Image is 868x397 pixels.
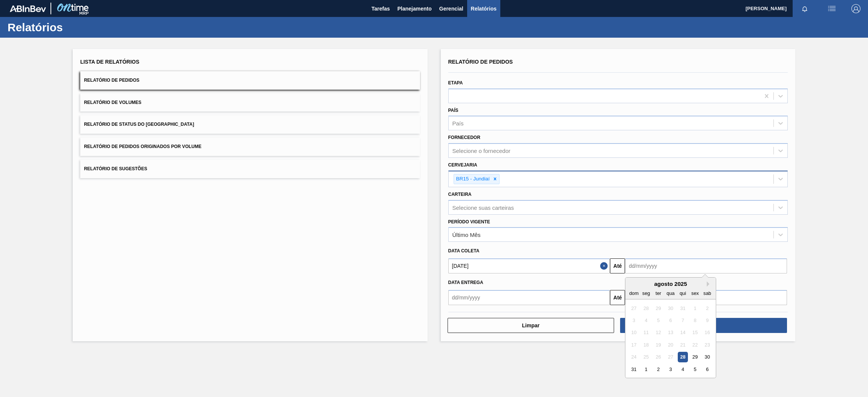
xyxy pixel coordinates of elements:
[702,328,712,338] div: Not available sábado, 16 de agosto de 2025
[448,59,513,65] span: Relatório de Pedidos
[448,280,483,285] span: Data entrega
[666,288,676,298] div: qua
[371,4,390,13] span: Tarefas
[80,115,420,134] button: Relatório de Status do [GEOGRAPHIC_DATA]
[439,4,463,13] span: Gerencial
[690,364,700,374] div: Choose sexta-feira, 5 de setembro de 2025
[702,288,712,298] div: sab
[625,281,716,287] div: agosto 2025
[653,315,663,325] div: Not available terça-feira, 5 de agosto de 2025
[641,340,651,350] div: Not available segunda-feira, 18 de agosto de 2025
[452,148,510,154] div: Selecione o fornecedor
[678,303,688,313] div: Not available quinta-feira, 31 de julho de 2025
[653,328,663,338] div: Not available terça-feira, 12 de agosto de 2025
[641,288,651,298] div: seg
[827,4,836,13] img: userActions
[666,315,676,325] div: Not available quarta-feira, 6 de agosto de 2025
[620,318,787,333] button: Download
[678,340,688,350] div: Not available quinta-feira, 21 de agosto de 2025
[641,315,651,325] div: Not available segunda-feira, 4 de agosto de 2025
[629,328,639,338] div: Not available domingo, 10 de agosto de 2025
[8,23,141,32] h1: Relatórios
[452,232,481,238] div: Último Mês
[84,78,139,83] span: Relatório de Pedidos
[454,174,491,184] div: BR15 - Jundiaí
[678,288,688,298] div: qui
[678,328,688,338] div: Not available quinta-feira, 14 de agosto de 2025
[448,80,463,86] label: Etapa
[448,290,610,305] input: dd/mm/yyyy
[793,3,817,14] button: Notificações
[448,192,472,197] label: Carteira
[702,340,712,350] div: Not available sábado, 23 de agosto de 2025
[653,364,663,374] div: Choose terça-feira, 2 de setembro de 2025
[448,248,480,253] span: Data coleta
[80,160,420,178] button: Relatório de Sugestões
[448,219,490,224] label: Período Vigente
[653,288,663,298] div: ter
[448,318,614,333] button: Limpar
[80,71,420,90] button: Relatório de Pedidos
[610,258,625,273] button: Até
[448,258,610,273] input: dd/mm/yyyy
[702,364,712,374] div: Choose sábado, 6 de setembro de 2025
[666,328,676,338] div: Not available quarta-feira, 13 de agosto de 2025
[666,340,676,350] div: Not available quarta-feira, 20 de agosto de 2025
[666,352,676,362] div: Not available quarta-feira, 27 de agosto de 2025
[702,315,712,325] div: Not available sábado, 9 de agosto de 2025
[690,315,700,325] div: Not available sexta-feira, 8 de agosto de 2025
[690,328,700,338] div: Not available sexta-feira, 15 de agosto de 2025
[690,352,700,362] div: Choose sexta-feira, 29 de agosto de 2025
[702,352,712,362] div: Choose sábado, 30 de agosto de 2025
[629,303,639,313] div: Not available domingo, 27 de julho de 2025
[678,364,688,374] div: Choose quinta-feira, 4 de setembro de 2025
[452,120,464,127] div: País
[84,122,194,127] span: Relatório de Status do [GEOGRAPHIC_DATA]
[653,352,663,362] div: Not available terça-feira, 26 de agosto de 2025
[653,303,663,313] div: Not available terça-feira, 29 de julho de 2025
[448,135,480,140] label: Fornecedor
[690,340,700,350] div: Not available sexta-feira, 22 de agosto de 2025
[628,302,714,376] div: month 2025-08
[84,144,202,149] span: Relatório de Pedidos Originados por Volume
[641,352,651,362] div: Not available segunda-feira, 25 de agosto de 2025
[690,288,700,298] div: sex
[851,4,860,13] img: Logout
[84,100,141,105] span: Relatório de Volumes
[448,108,458,113] label: País
[641,364,651,374] div: Choose segunda-feira, 1 de setembro de 2025
[629,340,639,350] div: Not available domingo, 17 de agosto de 2025
[80,59,139,65] span: Lista de Relatórios
[397,4,432,13] span: Planejamento
[600,258,610,273] button: Close
[80,93,420,112] button: Relatório de Volumes
[629,288,639,298] div: dom
[10,5,46,12] img: TNhmsLtSVTkK8tSr43FrP2fwEKptu5GPRR3wAAAABJRU5ErkJggg==
[653,340,663,350] div: Not available terça-feira, 19 de agosto de 2025
[80,137,420,156] button: Relatório de Pedidos Originados por Volume
[629,315,639,325] div: Not available domingo, 3 de agosto de 2025
[448,162,477,168] label: Cervejaria
[702,303,712,313] div: Not available sábado, 2 de agosto de 2025
[678,315,688,325] div: Not available quinta-feira, 7 de agosto de 2025
[84,166,147,171] span: Relatório de Sugestões
[678,352,688,362] div: Choose quinta-feira, 28 de agosto de 2025
[625,258,787,273] input: dd/mm/yyyy
[629,352,639,362] div: Not available domingo, 24 de agosto de 2025
[610,290,625,305] button: Até
[707,281,712,287] button: Next Month
[641,303,651,313] div: Not available segunda-feira, 28 de julho de 2025
[690,303,700,313] div: Not available sexta-feira, 1 de agosto de 2025
[452,204,514,211] div: Selecione suas carteiras
[629,364,639,374] div: Choose domingo, 31 de agosto de 2025
[471,4,497,13] span: Relatórios
[666,364,676,374] div: Choose quarta-feira, 3 de setembro de 2025
[641,328,651,338] div: Not available segunda-feira, 11 de agosto de 2025
[666,303,676,313] div: Not available quarta-feira, 30 de julho de 2025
